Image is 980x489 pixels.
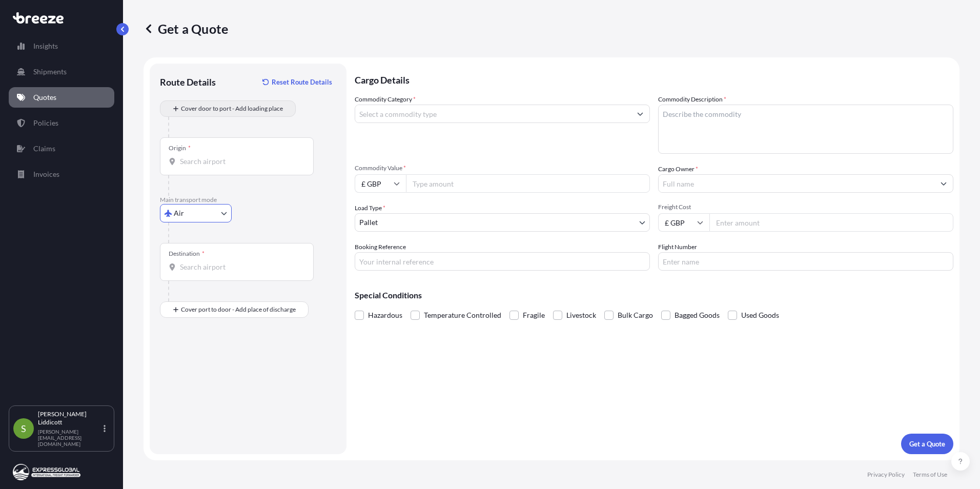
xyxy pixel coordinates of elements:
[523,308,545,323] span: Fragile
[709,213,953,232] input: Enter amount
[9,164,114,185] a: Invoices
[160,204,232,222] button: Select transport
[33,92,56,103] p: Quotes
[174,208,184,218] span: Air
[169,250,205,258] div: Destination
[741,308,779,323] span: Used Goods
[658,242,697,252] label: Flight Number
[631,105,649,123] button: Show suggestions
[658,252,953,271] input: Enter name
[566,308,596,323] span: Livestock
[355,242,406,252] label: Booking Reference
[355,291,953,299] p: Special Conditions
[368,308,402,323] span: Hazardous
[160,76,216,88] p: Route Details
[658,203,953,211] span: Freight Cost
[9,62,114,82] a: Shipments
[909,439,945,449] p: Get a Quote
[406,174,650,193] input: Type amount
[181,304,296,315] span: Cover port to door - Add place of discharge
[9,36,114,56] a: Insights
[658,164,698,174] label: Cargo Owner
[160,100,296,117] button: Cover door to port - Add loading place
[33,41,58,51] p: Insights
[38,429,101,447] p: [PERSON_NAME][EMAIL_ADDRESS][DOMAIN_NAME]
[272,77,332,87] p: Reset Route Details
[355,94,416,105] label: Commodity Category
[913,471,947,479] a: Terms of Use
[355,252,650,271] input: Your internal reference
[355,64,953,94] p: Cargo Details
[9,87,114,108] a: Quotes
[934,174,953,193] button: Show suggestions
[355,105,631,123] input: Select a commodity type
[169,144,191,152] div: Origin
[38,410,101,426] p: [PERSON_NAME] Liddicott
[181,104,283,114] span: Cover door to port - Add loading place
[33,169,59,179] p: Invoices
[180,156,301,167] input: Origin
[355,213,650,232] button: Pallet
[21,423,26,434] span: S
[675,308,720,323] span: Bagged Goods
[618,308,653,323] span: Bulk Cargo
[33,118,58,128] p: Policies
[33,144,55,154] p: Claims
[659,174,934,193] input: Full name
[355,164,650,172] span: Commodity Value
[867,471,905,479] a: Privacy Policy
[160,301,309,318] button: Cover port to door - Add place of discharge
[144,21,228,37] p: Get a Quote
[359,217,378,228] span: Pallet
[33,67,67,77] p: Shipments
[424,308,501,323] span: Temperature Controlled
[355,203,385,213] span: Load Type
[9,138,114,159] a: Claims
[160,196,336,204] p: Main transport mode
[180,262,301,272] input: Destination
[9,113,114,133] a: Policies
[13,464,80,480] img: organization-logo
[658,94,726,105] label: Commodity Description
[257,74,336,90] button: Reset Route Details
[901,434,953,454] button: Get a Quote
